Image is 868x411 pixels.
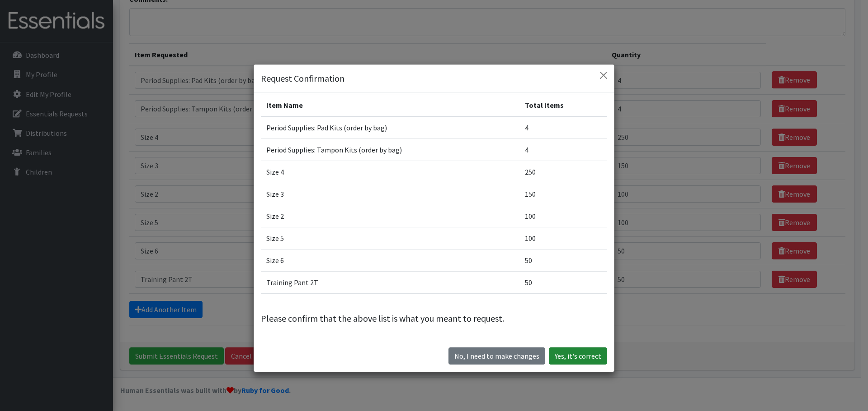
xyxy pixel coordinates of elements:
[519,161,607,183] td: 250
[519,249,607,272] td: 50
[261,72,344,85] h5: Request Confirmation
[596,68,611,83] button: Close
[261,227,519,249] td: Size 5
[261,183,519,205] td: Size 3
[261,94,519,117] th: Item Name
[549,347,607,365] button: Yes, it's correct
[261,139,519,161] td: Period Supplies: Tampon Kits (order by bag)
[261,249,519,272] td: Size 6
[261,116,519,139] td: Period Supplies: Pad Kits (order by bag)
[519,116,607,139] td: 4
[519,205,607,227] td: 100
[261,312,607,325] p: Please confirm that the above list is what you meant to request.
[519,272,607,294] td: 50
[519,227,607,249] td: 100
[448,347,545,365] button: No I need to make changes
[261,272,519,294] td: Training Pant 2T
[519,94,607,117] th: Total Items
[261,205,519,227] td: Size 2
[519,183,607,205] td: 150
[261,161,519,183] td: Size 4
[519,139,607,161] td: 4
